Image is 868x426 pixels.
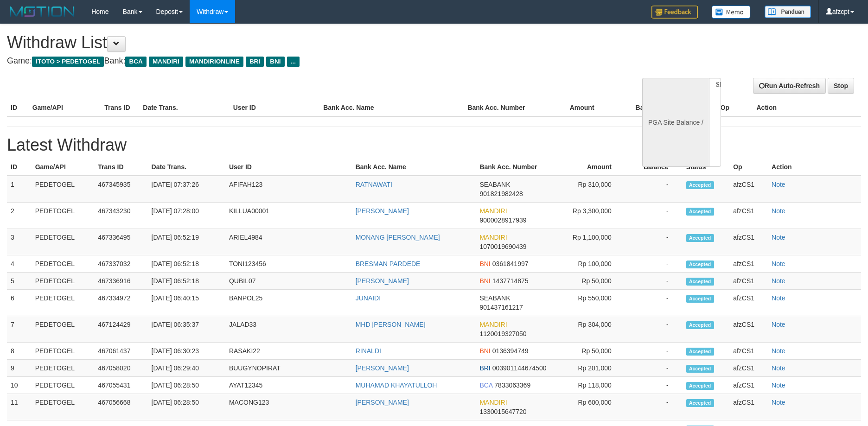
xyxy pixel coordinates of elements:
span: 1330015647720 [479,408,526,415]
td: - [625,203,683,229]
span: Accepted [686,261,714,268]
td: - [625,229,683,255]
span: SEABANK [479,294,510,302]
th: ID [7,159,32,176]
td: - [625,394,683,420]
td: afzCS1 [729,316,768,343]
img: Feedback.jpg [651,6,698,19]
td: afzCS1 [729,203,768,229]
span: Accepted [686,234,714,242]
td: BANPOL25 [225,290,352,316]
td: afzCS1 [729,255,768,273]
th: Action [768,159,861,176]
span: BNI [479,277,490,285]
th: Op [729,159,768,176]
td: [DATE] 06:52:19 [148,229,225,255]
a: RATNAWATI [356,181,392,188]
span: 1120019327050 [479,330,526,337]
a: [PERSON_NAME] [356,399,409,406]
td: PEDETOGEL [32,203,95,229]
span: 7833063369 [494,381,530,389]
td: BUUGYNOPIRAT [225,360,352,377]
td: [DATE] 06:52:18 [148,273,225,290]
td: TONI123456 [225,255,352,273]
a: Note [772,234,785,241]
td: afzCS1 [729,229,768,255]
a: Note [772,321,785,328]
a: JUNAIDI [356,294,381,302]
td: 467334972 [94,290,147,316]
td: 467124429 [94,316,147,343]
th: Amount [536,99,608,116]
span: 0136394749 [492,347,529,355]
span: ... [287,57,300,67]
th: Bank Acc. Number [464,99,536,116]
td: Rp 600,000 [558,394,625,420]
td: PEDETOGEL [32,377,95,394]
th: Game/API [29,99,101,116]
td: 9 [7,360,32,377]
td: Rp 550,000 [558,290,625,316]
td: Rp 3,300,000 [558,203,625,229]
td: PEDETOGEL [32,394,95,420]
a: Note [772,277,785,285]
td: Rp 50,000 [558,343,625,360]
th: User ID [225,159,352,176]
td: - [625,290,683,316]
span: 0361841997 [492,260,529,267]
span: BCA [125,57,146,67]
th: Amount [558,159,625,176]
td: PEDETOGEL [32,273,95,290]
a: RINALDI [356,347,381,355]
td: - [625,343,683,360]
a: [PERSON_NAME] [356,277,409,285]
td: Rp 118,000 [558,377,625,394]
img: MOTION_logo.png [7,5,77,19]
td: RASAKI22 [225,343,352,360]
span: BRI [246,57,264,67]
td: - [625,176,683,203]
a: Note [772,364,785,372]
td: - [625,377,683,394]
a: MONANG [PERSON_NAME] [356,234,440,241]
a: Stop [828,78,854,94]
td: PEDETOGEL [32,176,95,203]
span: 901437161217 [479,304,523,311]
td: - [625,360,683,377]
span: 1437714875 [492,277,529,285]
span: 901821982428 [479,190,523,197]
td: [DATE] 06:52:18 [148,255,225,273]
th: Action [753,99,861,116]
td: PEDETOGEL [32,290,95,316]
a: Note [772,181,785,188]
span: SEABANK [479,181,510,188]
th: Bank Acc. Number [476,159,558,176]
span: MANDIRI [479,321,507,328]
td: KILLUA00001 [225,203,352,229]
td: afzCS1 [729,343,768,360]
td: 6 [7,290,32,316]
a: [PERSON_NAME] [356,364,409,372]
td: 467337032 [94,255,147,273]
td: [DATE] 06:40:15 [148,290,225,316]
th: Op [717,99,753,116]
span: 9000028917939 [479,216,526,224]
td: 11 [7,394,32,420]
td: ARIEL4984 [225,229,352,255]
td: 467058020 [94,360,147,377]
td: 467343230 [94,203,147,229]
a: Note [772,294,785,302]
span: BCA [479,381,492,389]
th: Balance [608,99,675,116]
a: Note [772,347,785,355]
a: Run Auto-Refresh [753,78,826,94]
td: 5 [7,273,32,290]
td: 467056668 [94,394,147,420]
th: Bank Acc. Name [319,99,464,116]
td: [DATE] 07:37:26 [148,176,225,203]
span: BNI [266,57,284,67]
span: 1070019690439 [479,243,526,250]
span: Accepted [686,399,714,407]
td: 10 [7,377,32,394]
span: Accepted [686,348,714,356]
